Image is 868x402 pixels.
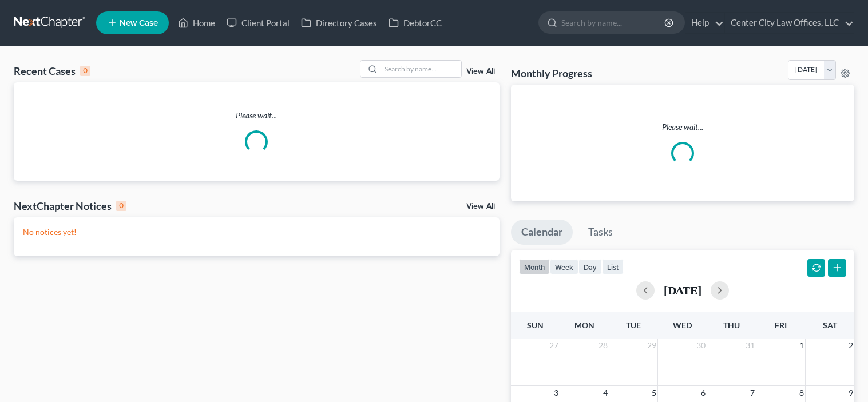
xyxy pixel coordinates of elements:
[14,110,500,121] p: Please wait...
[700,386,707,400] span: 6
[511,66,592,80] h3: Monthly Progress
[847,339,854,352] span: 2
[527,320,544,330] span: Sun
[847,386,854,400] span: 9
[120,19,158,27] span: New Case
[14,199,126,213] div: NextChapter Notices
[520,121,845,133] p: Please wait...
[597,339,609,352] span: 28
[646,339,657,352] span: 29
[823,320,837,330] span: Sat
[578,259,602,274] button: day
[553,386,560,400] span: 3
[519,259,550,274] button: month
[798,386,805,400] span: 8
[466,67,495,75] a: View All
[626,320,641,330] span: Tue
[723,320,740,330] span: Thu
[221,13,295,33] a: Client Portal
[574,320,594,330] span: Mon
[673,320,692,330] span: Wed
[561,12,666,33] input: Search by name...
[295,13,383,33] a: Directory Cases
[725,13,854,33] a: Center City Law Offices, LLC
[80,66,90,76] div: 0
[602,259,624,274] button: list
[578,220,623,245] a: Tasks
[602,386,609,400] span: 4
[550,259,578,274] button: week
[466,202,495,210] a: View All
[381,61,461,77] input: Search by name...
[664,284,701,296] h2: [DATE]
[798,339,805,352] span: 1
[23,226,490,238] p: No notices yet!
[548,339,560,352] span: 27
[116,201,126,211] div: 0
[695,339,707,352] span: 30
[172,13,221,33] a: Home
[685,13,724,33] a: Help
[775,320,787,330] span: Fri
[383,13,447,33] a: DebtorCC
[14,64,90,78] div: Recent Cases
[749,386,756,400] span: 7
[511,220,573,245] a: Calendar
[744,339,756,352] span: 31
[651,386,657,400] span: 5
